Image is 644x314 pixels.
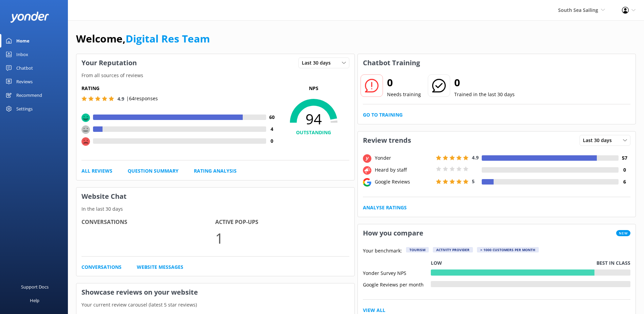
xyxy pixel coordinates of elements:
span: 5 [472,178,475,185]
a: Digital Res Team [126,32,210,46]
p: Your current review carousel (latest 5 star reviews) [76,301,354,309]
h4: Conversations [81,218,215,227]
span: 4.9 [117,95,124,102]
div: Reviews [16,75,33,88]
p: NPS [278,85,349,92]
div: Recommend [16,88,42,102]
div: Yonder Survey NPS [363,269,431,276]
span: South Sea Sailing [558,7,598,13]
a: Conversations [81,263,122,271]
h4: 4 [266,125,278,133]
p: Your benchmark: [363,247,402,255]
p: From all sources of reviews [76,72,354,79]
div: Activity Provider [433,247,473,252]
a: Analyse Ratings [363,204,407,211]
p: Best in class [596,259,630,267]
div: Yonder [373,154,434,162]
div: Tourism [406,247,429,252]
p: Low [431,259,442,267]
div: Settings [16,102,33,116]
div: Inbox [16,48,28,61]
p: Trained in the last 30 days [454,91,515,98]
span: 94 [278,110,349,127]
h4: 57 [619,154,630,162]
a: Rating Analysis [194,167,237,175]
h3: Your Reputation [76,54,142,72]
h3: Review trends [358,132,416,149]
span: 4.9 [472,154,479,161]
h4: Active Pop-ups [215,218,349,227]
span: Last 30 days [583,137,616,144]
div: Chatbot [16,61,33,75]
h2: 0 [454,74,515,91]
div: Google Reviews per month [363,281,431,287]
h4: 6 [619,178,630,186]
a: Question Summary [128,167,179,175]
h3: Showcase reviews on your website [76,283,354,301]
a: View All [363,307,385,314]
h1: Welcome, [76,31,210,47]
div: Google Reviews [373,178,434,186]
div: > 1000 customers per month [477,247,539,252]
div: Support Docs [21,280,49,294]
div: Heard by staff [373,166,434,174]
h3: Website Chat [76,188,354,205]
h2: 0 [387,74,421,91]
h4: OUTSTANDING [278,129,349,136]
h3: How you compare [358,224,428,242]
a: All Reviews [81,167,112,175]
div: Help [30,294,39,307]
span: Last 30 days [302,59,335,67]
p: In the last 30 days [76,205,354,213]
h4: 60 [266,114,278,121]
h4: 0 [266,137,278,145]
h3: Chatbot Training [358,54,425,72]
div: Home [16,34,30,48]
h5: Rating [81,85,278,92]
h4: 0 [619,166,630,174]
p: 1 [215,227,349,249]
a: Website Messages [137,263,183,271]
span: New [616,230,630,236]
a: Go to Training [363,111,403,119]
p: | 64 responses [126,95,158,102]
img: yonder-white-logo.png [10,12,49,23]
p: Needs training [387,91,421,98]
